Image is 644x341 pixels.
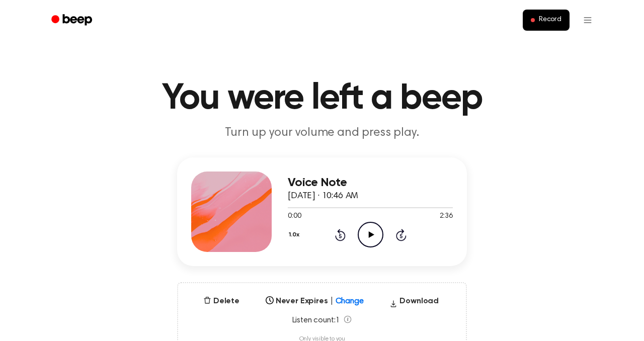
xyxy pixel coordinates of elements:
[440,211,453,222] span: 2:36
[288,176,453,190] h3: Voice Note
[44,11,101,30] a: Beep
[385,295,443,311] button: Download
[129,125,515,141] p: Turn up your volume and press play.
[288,211,301,222] span: 0:00
[64,80,580,117] h1: You were left a beep
[344,315,352,323] span: Listen count reflects other listeners' listens (at most one play per listener per hour). Replays ...
[199,295,244,307] button: Delete
[288,226,303,243] button: 1.0x
[539,16,561,25] span: Record
[292,315,340,325] span: Listen count: 1
[576,8,600,32] button: Open menu
[523,10,570,31] button: Record
[288,192,358,201] span: [DATE] · 10:46 AM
